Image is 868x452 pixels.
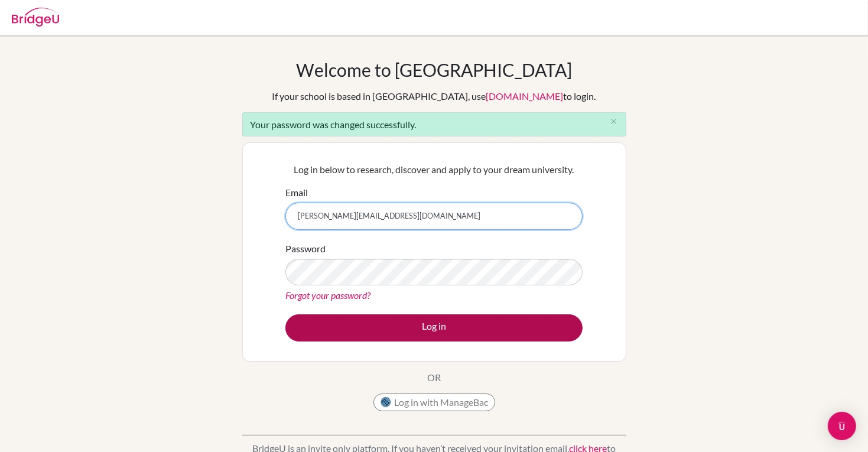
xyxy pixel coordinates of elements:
[12,8,59,27] img: Bridge-U
[242,112,626,136] div: Your password was changed successfully.
[602,113,626,131] button: Close
[373,394,495,411] button: Log in with ManageBac
[285,314,583,342] button: Log in
[427,370,441,385] p: OR
[285,290,370,301] a: Forgot your password?
[609,117,618,126] i: close
[285,186,308,200] label: Email
[285,162,583,177] p: Log in below to research, discover and apply to your dream university.
[828,412,856,440] div: Open Intercom Messenger
[272,89,596,103] div: If your school is based in [GEOGRAPHIC_DATA], use to login.
[285,242,326,256] label: Password
[486,90,564,102] a: [DOMAIN_NAME]
[296,59,572,80] h1: Welcome to [GEOGRAPHIC_DATA]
